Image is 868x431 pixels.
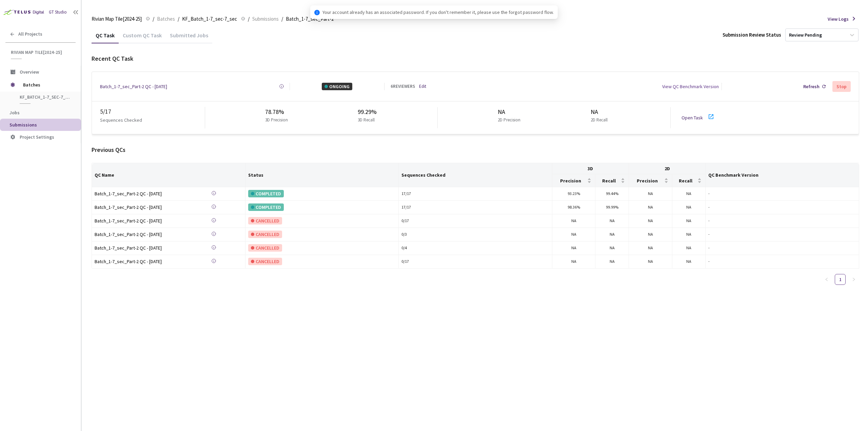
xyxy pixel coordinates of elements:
[629,201,672,214] td: NA
[49,9,67,16] div: GT Studio
[835,274,845,285] a: 1
[95,231,190,238] div: Batch_1-7_sec_Part-2 QC - [DATE]
[662,83,719,90] div: View QC Benchmark Version
[821,274,832,285] button: left
[789,32,822,38] div: Review Pending
[629,228,672,241] td: NA
[92,163,245,187] th: QC Name
[95,203,190,211] div: Batch_1-7_sec_Part-2 QC - [DATE]
[251,15,280,22] a: Submissions
[100,116,142,124] p: Sequences Checked
[248,203,284,211] div: COMPLETED
[595,241,629,255] td: NA
[629,174,672,187] th: Precision
[248,217,282,224] div: CANCELLED
[708,204,856,211] div: -
[100,83,167,90] a: Batch_1-7_sec_Part-2 QC - [DATE]
[245,163,399,187] th: Status
[591,107,610,117] div: NA
[248,231,282,238] div: CANCELLED
[153,15,154,23] li: /
[92,15,142,23] span: Rivian Map Tile[2024-25]
[552,174,595,187] th: Precision
[182,15,237,23] span: KF_Batch_1-7_sec-7_sec
[252,15,279,23] span: Submissions
[555,178,586,183] span: Precision
[836,84,847,89] div: Stop
[723,31,781,39] div: Submission Review Status
[629,214,672,228] td: NA
[401,191,549,197] div: 17 / 17
[821,274,832,285] li: Previous Page
[825,277,829,281] span: left
[358,117,375,123] p: 3D Recall
[595,255,629,269] td: NA
[708,191,856,197] div: -
[20,69,39,75] span: Overview
[95,258,190,265] div: Batch_1-7_sec_Part-2 QC - [DATE]
[552,187,595,201] td: 93.23%
[265,117,288,123] p: 3D Precision
[672,201,706,214] td: NA
[835,274,846,285] li: 1
[399,163,552,187] th: Sequences Checked
[598,178,619,183] span: Recall
[401,231,549,238] div: 0 / 3
[11,50,72,55] span: Rivian Map Tile[2024-25]
[629,163,706,174] th: 2D
[248,258,282,265] div: CANCELLED
[95,244,190,252] div: Batch_1-7_sec_Part-2 QC - [DATE]
[708,218,856,224] div: -
[248,244,282,252] div: CANCELLED
[828,15,849,23] span: View Logs
[672,241,706,255] td: NA
[9,110,20,116] span: Jobs
[708,258,856,265] div: -
[401,218,549,224] div: 0 / 17
[248,15,250,23] li: /
[708,245,856,251] div: -
[672,228,706,241] td: NA
[95,190,190,198] a: Batch_1-7_sec_Part-2 QC - [DATE]
[706,163,859,187] th: QC Benchmark Version
[595,214,629,228] td: NA
[265,107,291,117] div: 78.78%
[92,54,859,63] div: Recent QC Task
[314,10,320,15] span: info-circle
[595,187,629,201] td: 99.44%
[498,107,523,117] div: NA
[156,15,176,22] a: Batches
[552,228,595,241] td: NA
[552,255,595,269] td: NA
[322,8,554,16] span: Your account already has an associated password. If you don't remember it, please use the forgot ...
[401,204,549,211] div: 17 / 17
[92,145,859,155] div: Previous QCs
[632,178,663,183] span: Precision
[852,277,856,281] span: right
[92,32,119,43] div: QC Task
[672,187,706,201] td: NA
[95,217,190,224] div: Batch_1-7_sec_Part-2 QC - [DATE]
[803,83,820,90] div: Refresh
[629,187,672,201] td: NA
[401,245,549,251] div: 0 / 4
[286,15,334,23] span: Batch_1-7_sec_Part-2
[18,31,42,37] span: All Projects
[848,274,859,285] button: right
[552,241,595,255] td: NA
[358,107,377,117] div: 99.29%
[20,134,54,140] span: Project Settings
[672,174,706,187] th: Recall
[552,201,595,214] td: 98.36%
[552,214,595,228] td: NA
[595,228,629,241] td: NA
[682,115,703,121] a: Open Task
[178,15,179,23] li: /
[401,258,549,265] div: 0 / 17
[281,15,283,23] li: /
[100,107,205,116] div: 5 / 17
[672,214,706,228] td: NA
[119,32,166,43] div: Custom QC Task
